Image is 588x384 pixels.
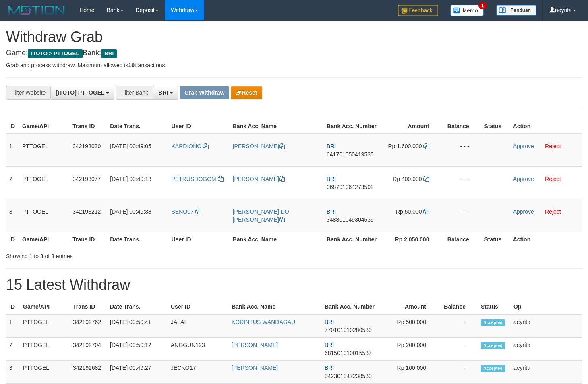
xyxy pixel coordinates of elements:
[232,365,278,371] a: [PERSON_NAME]
[438,299,478,314] th: Balance
[20,299,70,314] th: Game/API
[381,232,441,247] th: Rp 2.050.000
[423,208,429,215] a: Copy 50000 to clipboard
[545,176,561,182] a: Reject
[168,338,228,361] td: ANGGUN123
[233,208,289,223] a: [PERSON_NAME] DO [PERSON_NAME]
[107,299,168,314] th: Date Trans.
[6,277,582,293] h1: 15 Latest Withdraw
[325,327,372,333] span: Copy 770101010280530 to clipboard
[423,143,429,149] a: Copy 1600000 to clipboard
[481,119,510,134] th: Status
[158,89,168,96] span: BRI
[172,208,194,215] span: SENO07
[168,299,228,314] th: User ID
[50,86,114,100] button: [ITOTO] PTTOGEL
[423,176,429,182] a: Copy 400000 to clipboard
[107,119,168,134] th: Date Trans.
[6,49,582,57] h4: Game: Bank:
[441,232,481,247] th: Balance
[381,119,441,134] th: Amount
[388,143,422,149] span: Rp 1.600.000
[325,342,334,348] span: BRI
[72,208,101,215] span: 342193212
[513,208,534,215] a: Approve
[101,49,117,58] span: BRI
[168,361,228,384] td: JECKO17
[6,199,19,232] td: 3
[6,249,239,260] div: Showing 1 to 3 of 3 entries
[28,49,83,58] span: ITOTO > PTTOGEL
[69,232,107,247] th: Trans ID
[327,184,374,190] span: Copy 068701064273502 to clipboard
[168,232,230,247] th: User ID
[231,86,262,99] button: Reset
[228,299,321,314] th: Bank Acc. Name
[325,365,334,371] span: BRI
[6,86,50,100] div: Filter Website
[441,199,481,232] td: - - -
[481,365,505,372] span: Accepted
[19,134,69,167] td: PTTOGEL
[107,338,168,361] td: [DATE] 00:50:12
[56,89,104,96] span: [ITOTO] PTTOGEL
[481,342,505,349] span: Accepted
[478,2,487,9] span: 1
[379,338,438,361] td: Rp 200,000
[510,119,582,134] th: Action
[172,176,224,182] a: PETRUSDOGOM
[107,232,168,247] th: Date Trans.
[6,232,19,247] th: ID
[398,5,438,16] img: Feedback.jpg
[19,119,69,134] th: Game/API
[327,216,374,223] span: Copy 348801049304539 to clipboard
[172,143,209,149] a: KARDIONO
[19,199,69,232] td: PTTOGEL
[172,176,216,182] span: PETRUSDOGOM
[510,299,582,314] th: Op
[172,208,201,215] a: SENO07
[513,176,534,182] a: Approve
[325,350,372,356] span: Copy 681501010015537 to clipboard
[438,314,478,338] td: -
[396,208,422,215] span: Rp 50.000
[116,86,153,100] div: Filter Bank
[327,176,336,182] span: BRI
[72,143,101,149] span: 342193030
[230,232,323,247] th: Bank Acc. Name
[441,134,481,167] td: - - -
[438,338,478,361] td: -
[545,143,561,149] a: Reject
[107,314,168,338] td: [DATE] 00:50:41
[70,299,107,314] th: Trans ID
[19,166,69,199] td: PTTOGEL
[6,299,20,314] th: ID
[19,232,69,247] th: Game/API
[327,151,374,158] span: Copy 641701050419535 to clipboard
[441,119,481,134] th: Balance
[232,319,295,325] a: KORINTUS WANDAGAU
[110,143,151,149] span: [DATE] 00:49:05
[379,314,438,338] td: Rp 500,000
[6,119,19,134] th: ID
[450,5,484,16] img: Button%20Memo.svg
[6,4,67,16] img: MOTION_logo.png
[6,29,582,45] h1: Withdraw Grab
[513,143,534,149] a: Approve
[110,176,151,182] span: [DATE] 00:49:13
[107,361,168,384] td: [DATE] 00:49:27
[510,232,582,247] th: Action
[6,61,582,69] p: Grab and process withdraw. Maximum allowed is transactions.
[6,166,19,199] td: 2
[510,338,582,361] td: aeyrita
[393,176,422,182] span: Rp 400.000
[379,361,438,384] td: Rp 100,000
[172,143,202,149] span: KARDIONO
[325,373,372,379] span: Copy 342301047238530 to clipboard
[230,119,323,134] th: Bank Acc. Name
[325,319,334,325] span: BRI
[481,319,505,326] span: Accepted
[438,361,478,384] td: -
[6,134,19,167] td: 1
[69,119,107,134] th: Trans ID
